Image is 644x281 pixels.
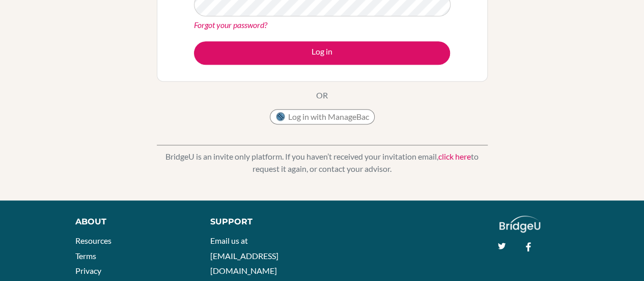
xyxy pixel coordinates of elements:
[210,236,278,275] a: Email us at [EMAIL_ADDRESS][DOMAIN_NAME]
[210,216,312,228] div: Support
[316,89,328,101] p: OR
[75,216,187,228] div: About
[499,216,541,233] img: logo_white@2x-f4f0deed5e89b7ecb1c2cc34c3e3d731f90f0f143d5ea2071677605dd97b5244.png
[270,109,375,124] button: Log in with ManageBac
[75,251,96,261] a: Terms
[438,151,471,161] a: click here
[157,150,488,175] p: BridgeU is an invite only platform. If you haven’t received your invitation email, to request it ...
[75,266,101,275] a: Privacy
[194,20,267,30] a: Forgot your password?
[194,41,450,65] button: Log in
[75,236,111,245] a: Resources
